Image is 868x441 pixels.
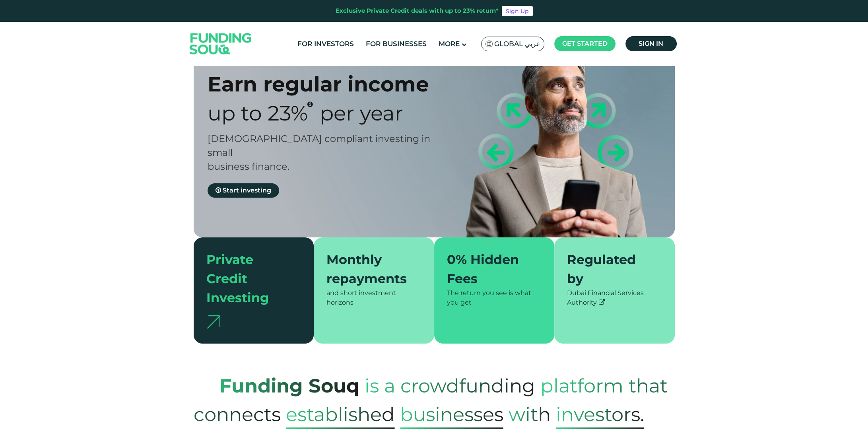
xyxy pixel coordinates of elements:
[502,6,533,16] a: Sign Up
[639,40,663,47] span: Sign in
[295,37,356,51] a: For Investors
[219,374,359,397] strong: Funding Souq
[364,37,429,51] a: For Businesses
[194,366,668,434] span: platform that connects
[182,24,260,64] img: Logo
[326,288,421,307] div: and short investment horizons
[206,315,220,328] img: arrow
[336,6,499,16] div: Exclusive Private Credit deals with up to 23% return*
[447,250,532,288] div: 0% Hidden Fees
[326,250,412,288] div: Monthly repayments
[365,366,535,405] span: is a crowdfunding
[320,101,403,126] span: Per Year
[307,101,313,107] i: 23% IRR (expected) ~ 15% Net yield (expected)
[286,400,395,429] span: established
[208,133,430,172] span: [DEMOGRAPHIC_DATA] compliant investing in small business finance.
[223,187,271,194] span: Start investing
[567,288,662,307] div: Dubai Financial Services Authority
[208,72,448,97] div: Earn regular income
[494,39,540,49] span: Global عربي
[447,288,542,307] div: The return you see is what you get
[625,36,677,51] a: Sign in
[400,400,503,429] span: Businesses
[567,250,652,288] div: Regulated by
[206,250,292,307] div: Private Credit Investing
[208,183,279,198] a: Start investing
[208,101,308,126] span: Up to 23%
[439,40,460,48] span: More
[509,395,551,434] span: with
[485,41,493,47] img: SA Flag
[556,400,644,429] span: Investors.
[562,40,608,47] span: Get started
